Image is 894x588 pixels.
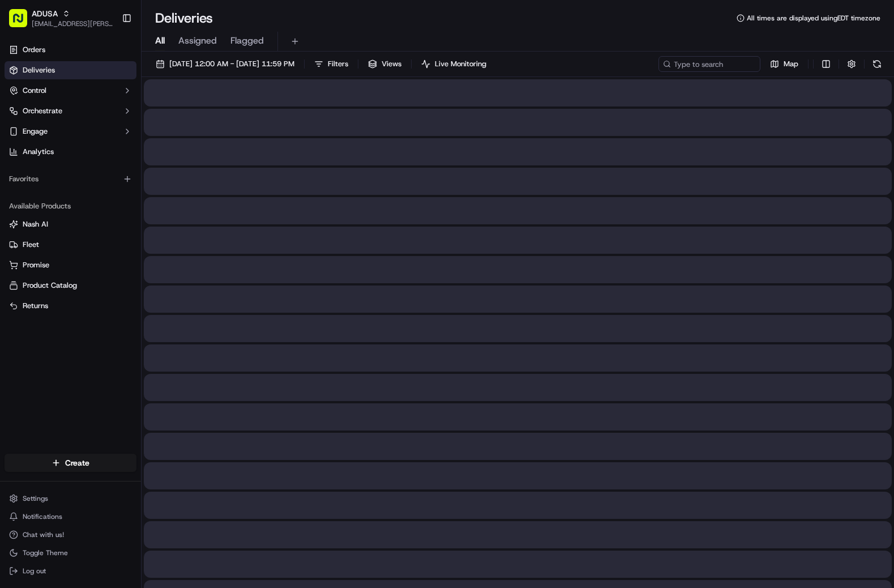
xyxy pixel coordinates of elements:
span: Orders [23,45,45,55]
button: Log out [5,563,136,579]
span: All times are displayed using EDT timezone [747,14,880,23]
span: Live Monitoring [435,59,486,69]
span: Orchestrate [23,106,62,116]
button: Toggle Theme [5,545,136,561]
button: [DATE] 12:00 AM - [DATE] 11:59 PM [151,56,300,72]
span: Notifications [23,512,62,521]
span: Returns [23,301,48,311]
button: Settings [5,491,136,506]
button: Refresh [869,56,885,72]
span: Flagged [230,34,264,48]
span: Engage [23,126,48,137]
button: ADUSA [32,8,58,19]
button: Map [765,56,803,72]
span: Nash AI [23,219,48,229]
span: Settings [23,494,48,503]
span: Control [23,86,46,96]
span: Log out [23,566,46,576]
div: Favorites [5,170,136,188]
span: Promise [23,260,49,270]
span: Filters [328,59,348,69]
span: Assigned [178,34,217,48]
button: Chat with us! [5,527,136,543]
a: Analytics [5,143,136,161]
button: ADUSA[EMAIL_ADDRESS][PERSON_NAME][DOMAIN_NAME] [5,5,117,32]
a: Fleet [9,240,132,250]
span: Analytics [23,147,54,157]
a: Nash AI [9,219,132,229]
a: Product Catalog [9,280,132,291]
button: Control [5,82,136,100]
button: Engage [5,122,136,140]
span: [DATE] 12:00 AM - [DATE] 11:59 PM [169,59,294,69]
span: Map [784,59,798,69]
button: Notifications [5,509,136,525]
a: Promise [9,260,132,270]
button: Create [5,454,136,472]
span: Chat with us! [23,530,64,539]
span: Create [65,457,89,468]
input: Type to search [658,56,760,72]
button: Promise [5,256,136,274]
button: Filters [309,56,353,72]
button: Live Monitoring [416,56,491,72]
a: Orders [5,41,136,59]
button: [EMAIL_ADDRESS][PERSON_NAME][DOMAIN_NAME] [32,19,113,28]
button: Orchestrate [5,102,136,120]
button: Views [363,56,407,72]
button: Returns [5,297,136,315]
span: Views [382,59,401,69]
button: Product Catalog [5,276,136,295]
span: Toggle Theme [23,548,68,557]
a: Deliveries [5,61,136,79]
span: Product Catalog [23,280,77,291]
button: Fleet [5,236,136,254]
h1: Deliveries [155,9,213,27]
button: Nash AI [5,215,136,233]
span: Fleet [23,240,39,250]
span: All [155,34,165,48]
span: Deliveries [23,65,55,75]
div: Available Products [5,197,136,215]
a: Returns [9,301,132,311]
